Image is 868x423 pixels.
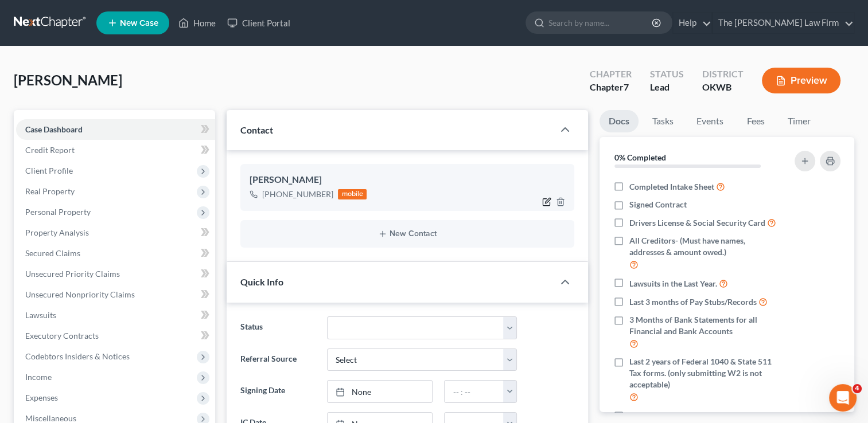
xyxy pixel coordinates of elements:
a: Client Portal [221,13,296,33]
span: Expenses [25,393,58,402]
div: [PHONE_NUMBER] [262,189,333,200]
span: Quick Info [240,276,283,287]
label: Status [235,316,321,339]
a: Help [673,13,711,33]
a: None [328,381,433,402]
span: Miscellaneous [25,413,76,423]
a: Case Dashboard [16,119,215,140]
a: Timer [779,110,820,132]
div: Status [650,68,684,81]
span: Case Dashboard [25,124,83,134]
span: Credit Report [25,145,75,155]
span: Client Profile [25,166,73,175]
span: Contact [240,124,273,135]
span: Drivers License & Social Security Card [629,217,765,229]
div: mobile [338,189,367,199]
span: Income [25,372,52,382]
span: Real Property Deeds and Mortgages [629,410,757,422]
a: Events [687,110,733,132]
a: Unsecured Nonpriority Claims [16,284,215,305]
a: Secured Claims [16,243,215,264]
span: All Creditors- (Must have names, addresses & amount owed.) [629,235,781,258]
label: Referral Source [235,348,321,371]
span: Real Property [25,186,75,196]
span: 3 Months of Bank Statements for all Financial and Bank Accounts [629,314,781,337]
span: Unsecured Priority Claims [25,269,120,279]
span: Completed Intake Sheet [629,181,714,193]
button: New Contact [250,229,565,238]
input: -- : -- [445,381,504,402]
a: Credit Report [16,140,215,160]
div: Chapter [590,68,632,81]
label: Signing Date [235,380,321,403]
div: [PERSON_NAME] [250,173,565,187]
input: Search by name... [548,12,653,33]
span: Property Analysis [25,228,89,237]
a: Docs [600,110,639,132]
span: Lawsuits [25,310,56,320]
a: Home [173,13,221,33]
iframe: Intercom live chat [829,384,857,412]
span: Secured Claims [25,248,80,258]
div: District [702,68,744,81]
span: Personal Property [25,207,91,217]
span: Signed Contract [629,199,687,210]
a: Tasks [643,110,683,132]
a: The [PERSON_NAME] Law Firm [713,13,854,33]
span: 4 [853,384,862,393]
a: Unsecured Priority Claims [16,264,215,284]
div: Lead [650,81,684,94]
button: Preview [762,68,840,93]
a: Property Analysis [16,222,215,243]
a: Lawsuits [16,305,215,326]
span: Last 2 years of Federal 1040 & State 511 Tax forms. (only submitting W2 is not acceptable) [629,356,781,390]
a: Fees [737,110,774,132]
span: Codebtors Insiders & Notices [25,351,130,361]
span: Lawsuits in the Last Year. [629,278,717,289]
span: New Case [120,19,158,28]
div: Chapter [590,81,632,94]
span: Last 3 months of Pay Stubs/Records [629,296,757,308]
span: 7 [624,81,629,92]
span: [PERSON_NAME] [14,72,122,88]
span: Executory Contracts [25,331,99,340]
div: OKWB [702,81,744,94]
a: Executory Contracts [16,326,215,346]
span: Unsecured Nonpriority Claims [25,289,135,299]
strong: 0% Completed [614,152,666,162]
